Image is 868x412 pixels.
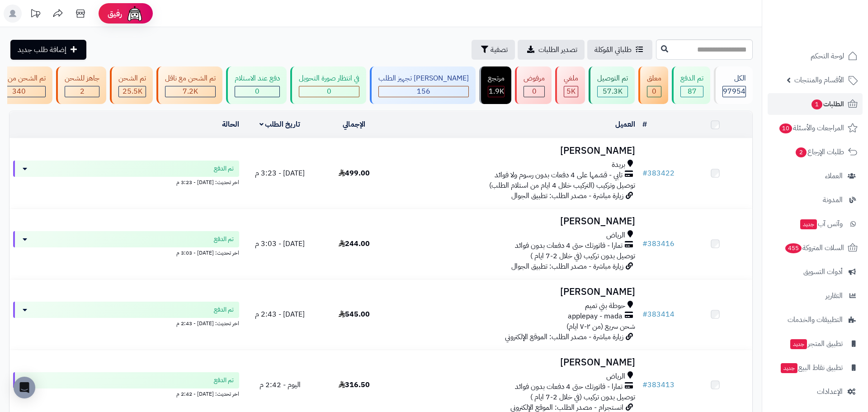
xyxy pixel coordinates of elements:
div: 87 [681,86,703,97]
span: توصيل وتركيب (التركيب خلال 4 ايام من استلام الطلب) [489,180,635,191]
a: تم التوصيل 57.3K [587,66,637,104]
div: 0 [299,86,359,97]
span: لوحة التحكم [811,50,844,62]
div: 0 [524,86,544,97]
span: تمارا - فاتورتك حتى 4 دفعات بدون فوائد [515,382,623,392]
a: تطبيق المتجرجديد [768,333,863,355]
span: تطبيق نقاط البيع [780,361,843,374]
span: 2 [796,147,807,157]
span: [DATE] - 3:03 م [255,238,305,249]
span: 25.5K [123,86,142,97]
span: تم الدفع [214,235,234,244]
div: 7222 [165,86,215,97]
span: 0 [327,86,331,97]
span: 0 [652,86,656,97]
span: رفيق [108,8,122,19]
span: المراجعات والأسئلة [778,122,844,134]
a: المراجعات والأسئلة10 [768,117,863,139]
span: 97954 [723,86,745,97]
span: توصيل بدون تركيب (في خلال 2-7 ايام ) [530,251,635,261]
span: السلات المتروكة [784,242,844,254]
a: مرتجع 1.9K [477,66,513,104]
div: مرفوض [524,73,545,84]
a: جاهز للشحن 2 [54,66,108,104]
span: تطبيق المتجر [789,337,843,350]
a: تصدير الطلبات [518,40,585,60]
span: العملاء [825,170,843,182]
div: تم التوصيل [597,73,628,84]
a: #383422 [642,168,675,179]
span: زيارة مباشرة - مصدر الطلب: الموقع الإلكتروني [505,331,623,342]
span: 10 [779,123,792,133]
span: تابي - قسّمها على 4 دفعات بدون رسوم ولا فوائد [495,170,623,180]
span: تمارا - فاتورتك حتى 4 دفعات بدون فوائد [515,241,623,251]
img: logo-2.png [807,25,859,44]
span: تم الدفع [214,305,234,314]
div: 0 [235,86,279,97]
a: معلق 0 [637,66,670,104]
a: لوحة التحكم [768,45,863,67]
div: 2 [65,86,99,97]
span: 2 [80,86,85,97]
div: 57332 [598,86,627,97]
a: وآتس آبجديد [768,213,863,235]
span: اليوم - 2:42 م [259,379,301,390]
span: 0 [532,86,537,97]
span: حوطة بني تميم [585,301,625,311]
span: # [642,309,647,320]
span: بريدة [612,160,625,170]
span: [DATE] - 3:23 م [255,168,305,179]
span: 87 [688,86,697,97]
a: المدونة [768,189,863,211]
div: اخر تحديث: [DATE] - 2:42 م [13,388,239,398]
a: تاريخ الطلب [259,119,301,130]
span: # [642,168,647,179]
a: إضافة طلب جديد [10,40,86,60]
span: # [642,379,647,390]
div: Open Intercom Messenger [14,377,35,398]
span: شحن سريع (من ٢-٧ ايام) [566,321,635,332]
div: مرتجع [488,73,505,84]
a: ملغي 5K [553,66,587,104]
div: 0 [647,86,661,97]
span: تصدير الطلبات [538,44,577,55]
span: المدونة [823,194,843,206]
span: زيارة مباشرة - مصدر الطلب: تطبيق الجوال [511,261,623,272]
span: [DATE] - 2:43 م [255,309,305,320]
a: الكل97954 [712,66,755,104]
div: اخر تحديث: [DATE] - 3:03 م [13,247,239,257]
div: تم الشحن [118,73,146,84]
span: 455 [785,243,802,253]
span: 499.00 [339,168,370,179]
a: تطبيق نقاط البيعجديد [768,357,863,379]
span: 0 [255,86,259,97]
span: أدوات التسويق [803,265,843,278]
span: 1 [811,99,822,109]
a: التطبيقات والخدمات [768,309,863,331]
div: ملغي [564,73,578,84]
a: تحديثات المنصة [24,5,47,25]
span: 340 [12,86,26,97]
span: 5K [566,86,576,97]
a: # [642,119,647,130]
div: اخر تحديث: [DATE] - 2:43 م [13,318,239,327]
a: العميل [615,119,635,130]
a: السلات المتروكة455 [768,237,863,259]
span: الرياض [606,371,625,382]
a: العملاء [768,165,863,187]
span: تصفية [491,44,508,55]
span: الرياض [606,230,625,241]
div: جاهز للشحن [65,73,99,84]
span: جديد [790,339,807,349]
span: جديد [800,219,817,229]
a: طلبات الإرجاع2 [768,141,863,163]
a: الطلبات1 [768,93,863,115]
h3: [PERSON_NAME] [395,287,635,297]
span: إضافة طلب جديد [18,44,66,55]
span: 545.00 [339,309,370,320]
span: تم الدفع [214,376,234,385]
div: [PERSON_NAME] تجهيز الطلب [378,73,469,84]
a: تم الدفع 87 [670,66,712,104]
span: التطبيقات والخدمات [788,313,843,326]
h3: [PERSON_NAME] [395,357,635,368]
